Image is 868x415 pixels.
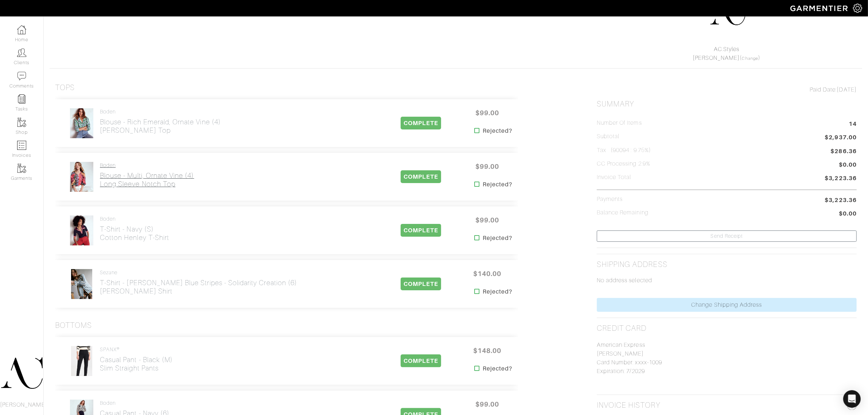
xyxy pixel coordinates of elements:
[100,162,194,168] h4: Boden
[597,298,857,312] a: Change Shipping Address
[100,346,173,372] a: SPANX® Casual Pant - Black (M)Slim Straight Pants
[70,215,93,246] img: FqVBoCbLEK4P45M9CruKZX2f
[742,56,758,61] a: Change
[483,127,512,135] strong: Rejected?
[17,118,26,127] img: garments-icon-b7da505a4dc4fd61783c78ac3ca0ef83fa9d6f193b1c9dc38574b1d14d53ca28.png
[597,324,647,333] h2: Credit Card
[17,141,26,150] img: orders-icon-0abe47150d42831381b5fb84f609e132dff9fe21cb692f30cb5eec754e2cba89.png
[831,147,857,156] span: $286.36
[825,196,857,205] span: $3,223.36
[100,269,297,295] a: Sezane T-Shirt - [PERSON_NAME] Blue Stripes - Solidarity Creation (6)[PERSON_NAME] Shirt
[810,86,837,93] span: Paid Date:
[55,83,75,92] h3: Tops
[597,230,857,242] a: Send Receipt
[597,196,623,203] h5: Payments
[100,109,221,135] a: Boden Blouse - Rich Emerald, Ornate Vine (4)[PERSON_NAME] Top
[100,269,297,276] h4: Sezane
[100,279,297,295] h2: T-Shirt - [PERSON_NAME] Blue Stripes - Solidarity Creation (6) [PERSON_NAME] Shirt
[843,390,861,408] div: Open Intercom Messenger
[597,100,857,109] h2: Summary
[597,209,649,216] h5: Balance Remaining
[100,225,169,242] h2: T-Shirt - Navy (S) Cotton Henley T-shirt
[483,287,512,296] strong: Rejected?
[100,356,173,372] h2: Casual Pant - Black (M) Slim Straight Pants
[401,278,441,290] span: COMPLETE
[483,180,512,189] strong: Rejected?
[17,25,26,34] img: dashboard-icon-dbcd8f5a0b271acd01030246c82b418ddd0df26cd7fceb0bd07c9910d44c42f6.png
[693,55,740,61] a: [PERSON_NAME]
[71,346,93,376] img: ZNpYfSkXY1GACjGBZKnWNtxi
[466,159,509,174] span: $99.00
[839,160,857,170] span: $0.00
[597,120,642,127] h5: Number of Items
[825,174,857,184] span: $3,223.36
[597,85,857,94] div: [DATE]
[597,147,651,154] h5: Tax (90094 : 9.75%)
[597,160,650,167] h5: CC Processing 2.9%
[100,118,221,135] h2: Blouse - Rich Emerald, Ornate Vine (4) [PERSON_NAME] Top
[55,321,92,330] h3: Bottoms
[483,234,512,243] strong: Rejected?
[597,341,857,376] p: American Express [PERSON_NAME] Card Number: xxxx-1009 Expiration: 7/2029
[466,266,509,282] span: $140.00
[600,45,853,62] div: ( )
[597,260,667,269] h2: Shipping Address
[17,71,26,81] img: comment-icon-a0a6a9ef722e966f86d9cbdc48e553b5cf19dbc54f86b18d962a5391bc8f6eb6.png
[100,109,221,115] h4: Boden
[597,276,857,285] p: No address selected
[853,4,862,13] img: gear-icon-white-bd11855cb880d31180b6d7d6211b90ccbf57a29d726f0c71d8c61bd08dd39cc2.png
[483,364,512,373] strong: Rejected?
[17,94,26,104] img: reminder-icon-8004d30b9f0a5d33ae49ab947aed9ed385cf756f9e5892f1edd6e32f2345188e.png
[17,48,26,57] img: clients-icon-6bae9207a08558b7cb47a8932f037763ab4055f8c8b6bfacd5dc20c3e0201464.png
[401,117,441,129] span: COMPLETE
[17,164,26,173] img: garments-icon-b7da505a4dc4fd61783c78ac3ca0ef83fa9d6f193b1c9dc38574b1d14d53ca28.png
[70,162,93,192] img: mGA1Nq8dyrwa3wLiXRYTeNbX
[597,133,619,140] h5: Subtotal
[401,224,441,237] span: COMPLETE
[825,133,857,143] span: $2,937.00
[100,162,194,188] a: Boden Blouse - Multi, Ornate Vine (4)Long Sleeve Notch Top
[839,209,857,219] span: $0.00
[100,216,169,222] h4: Boden
[401,354,441,367] span: COMPLETE
[466,212,509,228] span: $99.00
[100,171,194,188] h2: Blouse - Multi, Ornate Vine (4) Long Sleeve Notch Top
[787,2,853,15] img: garmentier-logo-header-white-b43fb05a5012e4ada735d5af1a66efaba907eab6374d6393d1fbf88cb4ef424d.png
[466,105,509,121] span: $99.00
[466,396,509,412] span: $99.00
[71,269,93,299] img: F1DiASNK8WtoWYx7rZAsWDRS
[100,400,170,406] h4: Boden
[401,170,441,183] span: COMPLETE
[597,174,631,181] h5: Invoice Total
[597,401,660,410] h2: Invoice History
[849,120,857,129] span: 14
[100,346,173,353] h4: SPANX®
[70,108,93,139] img: MEkcAweETTeB2VXUhaatJC5g
[466,343,509,358] span: $148.00
[714,46,739,53] a: AC.Styles
[100,216,169,242] a: Boden T-Shirt - Navy (S)Cotton Henley T-shirt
